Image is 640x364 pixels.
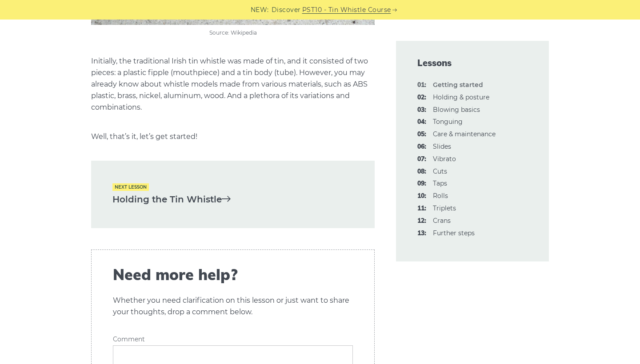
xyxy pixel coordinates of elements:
span: Next lesson [112,183,149,191]
a: 11:Triplets [433,204,456,212]
label: Comment [113,336,353,343]
span: 02: [417,92,426,103]
a: 13:Further steps [433,229,475,237]
span: 04: [417,117,426,127]
span: 07: [417,154,426,165]
span: 06: [417,142,426,152]
a: 03:Blowing basics [433,106,480,114]
span: 13: [417,228,426,239]
span: 05: [417,129,426,140]
span: Lessons [417,57,528,69]
span: 12: [417,216,426,226]
a: 08:Cuts [433,167,447,175]
span: 08: [417,166,426,177]
a: 09:Taps [433,179,447,187]
a: 10:Rolls [433,192,448,200]
a: 02:Holding & posture [433,93,489,101]
a: 05:Care & maintenance [433,130,496,138]
span: 01: [417,80,426,91]
a: 06:Slides [433,142,451,150]
strong: Getting started [433,81,483,89]
span: 09: [417,178,426,189]
a: 12:Crans [433,217,451,225]
span: NEW: [251,5,269,15]
a: 07:Vibrato [433,155,456,163]
span: Discover [272,5,301,15]
span: 11: [417,203,426,214]
span: Need more help? [113,266,353,284]
p: Whether you need clarification on this lesson or just want to share your thoughts, drop a comment... [113,295,353,318]
a: PST10 - Tin Whistle Course [302,5,391,15]
span: 03: [417,105,426,115]
a: 04:Tonguing [433,118,463,126]
span: 10: [417,191,426,202]
p: Initially, the traditional Irish tin whistle was made of tin, and it consisted of two pieces: a p... [91,55,375,113]
figcaption: Source: Wikipedia [91,28,375,37]
a: Holding the Tin Whistle [112,192,353,207]
p: Well, that’s it, let’s get started! [91,131,375,142]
